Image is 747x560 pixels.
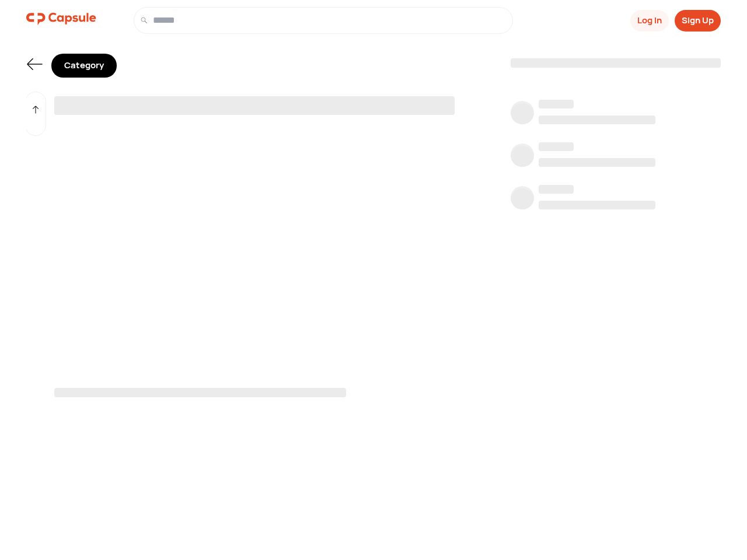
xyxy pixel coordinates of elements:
span: ‌ [511,188,534,212]
span: ‌ [511,146,534,169]
span: ‌ [54,388,346,397]
span: ‌ [539,116,655,124]
span: ‌ [539,158,655,167]
div: Category [51,54,117,78]
span: ‌ [511,58,721,68]
img: logo [26,7,96,30]
span: ‌ [54,96,455,115]
button: Log In [630,10,669,32]
button: Sign Up [675,10,721,32]
span: ‌ [511,103,534,127]
span: ‌ [539,201,655,209]
span: ‌ [539,142,574,151]
span: ‌ [539,185,574,194]
a: logo [26,7,96,34]
span: ‌ [539,100,574,108]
